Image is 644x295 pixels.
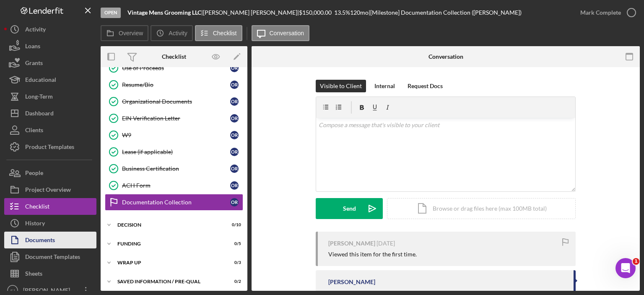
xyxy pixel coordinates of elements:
[25,164,43,183] div: People
[213,30,237,37] label: Checklist
[117,260,220,265] div: Wrap up
[105,177,243,194] a: ACH FormOR
[127,9,203,16] div: |
[105,93,243,110] a: Organizational DocumentsOR
[117,222,220,227] div: Decision
[343,198,356,219] div: Send
[122,165,230,172] div: Business Certification
[4,21,96,38] button: Activity
[580,4,621,21] div: Mark Complete
[230,97,239,106] div: O R
[316,80,366,92] button: Visible to Client
[4,248,96,265] button: Document Templates
[105,194,243,211] a: Documentation CollectionOR
[4,232,96,248] button: Documents
[122,98,230,105] div: Organizational Documents
[105,76,243,93] a: Resume/BioOR
[226,260,241,265] div: 0 / 3
[334,9,350,16] div: 13.5 %
[4,105,96,122] button: Dashboard
[162,53,186,60] div: Checklist
[101,8,121,18] div: Open
[328,251,417,258] div: Viewed this item for the first time.
[4,38,96,55] button: Loans
[4,71,96,88] button: Educational
[230,148,239,156] div: O R
[230,131,239,139] div: O R
[4,138,96,155] button: Product Templates
[408,80,443,92] div: Request Docs
[226,241,241,246] div: 0 / 5
[4,88,96,105] a: Long-Term
[101,25,148,41] button: Overview
[4,55,96,71] button: Grants
[4,164,96,181] button: People
[25,265,42,284] div: Sheets
[230,64,239,72] div: O R
[25,215,45,234] div: History
[320,80,362,92] div: Visible to Client
[25,88,53,107] div: Long-Term
[230,198,239,206] div: O R
[230,164,239,173] div: O R
[122,132,230,138] div: W9
[230,181,239,190] div: O R
[230,114,239,123] div: O R
[270,30,304,37] label: Conversation
[122,199,230,206] div: Documentation Collection
[328,240,375,247] div: [PERSON_NAME]
[328,279,375,285] div: [PERSON_NAME]
[4,122,96,138] button: Clients
[203,9,299,16] div: [PERSON_NAME] [PERSON_NAME] |
[122,65,230,71] div: Use of Proceeds
[119,30,143,37] label: Overview
[25,122,43,141] div: Clients
[25,38,40,57] div: Loans
[169,30,187,37] label: Activity
[370,80,399,92] button: Internal
[122,115,230,122] div: EIN Verification Letter
[25,248,80,267] div: Document Templates
[252,25,310,41] button: Conversation
[226,222,241,227] div: 0 / 10
[230,81,239,89] div: O R
[25,105,54,124] div: Dashboard
[105,160,243,177] a: Business CertificationOR
[572,4,640,21] button: Mark Complete
[428,53,463,60] div: Conversation
[633,258,639,265] span: 1
[615,258,636,278] iframe: Intercom live chat
[369,9,522,16] div: | [Milestone] Documentation Collection ([PERSON_NAME])
[403,80,447,92] button: Request Docs
[226,279,241,284] div: 0 / 2
[316,198,383,219] button: Send
[25,138,74,157] div: Product Templates
[122,149,230,155] div: Lease (if applicable)
[117,279,220,284] div: Saved Information / Pre-Qual
[122,182,230,189] div: ACH Form
[4,198,96,215] button: Checklist
[127,9,201,16] b: Vintage Mens Grooming LLC
[374,80,395,92] div: Internal
[4,265,96,282] a: Sheets
[10,288,15,293] text: SJ
[377,240,395,247] time: 2025-07-15 15:34
[25,55,43,73] div: Grants
[4,181,96,198] button: Project Overview
[117,241,220,246] div: Funding
[4,215,96,232] button: History
[105,60,243,76] a: Use of ProceedsOR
